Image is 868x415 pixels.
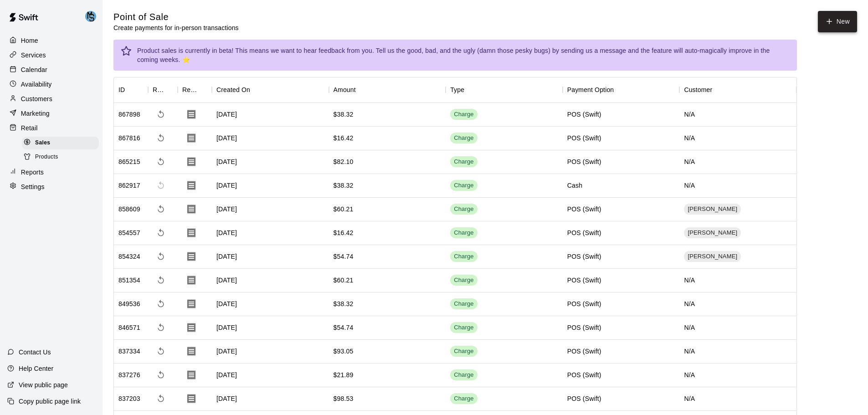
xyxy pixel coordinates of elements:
[118,252,140,261] div: 854324
[19,364,53,373] p: Help Center
[21,94,52,103] p: Customers
[182,389,200,408] button: Download Receipt
[679,103,796,127] div: N/A
[21,168,44,177] p: Reports
[148,77,178,102] div: Refund
[22,137,99,149] div: Sales
[567,110,601,119] div: POS (Swift)
[153,177,169,194] span: Cannot make a refund for non card payments
[334,228,354,237] div: $16.42
[250,83,263,96] button: Sort
[182,105,200,123] button: Download Receipt
[684,205,741,214] span: [PERSON_NAME]
[182,247,200,266] button: Download Receipt
[153,319,169,336] span: Refund payment
[118,394,140,403] div: 837203
[83,7,103,26] div: MNS Facility Support
[137,42,790,68] div: Product sales is currently in beta! This means we want to hear feedback from you. Tell us the goo...
[454,158,474,166] div: Charge
[334,299,354,308] div: $38.32
[153,154,169,170] span: Refund payment
[118,347,140,356] div: 837334
[7,63,95,77] a: Calendar
[684,229,741,237] span: [PERSON_NAME]
[118,299,140,308] div: 849536
[679,340,796,364] div: N/A
[334,252,354,261] div: $54.74
[212,364,329,387] div: [DATE]
[334,347,354,356] div: $93.05
[118,157,140,166] div: 865215
[567,77,614,102] div: Payment Option
[212,103,329,127] div: [DATE]
[113,23,239,32] p: Create payments for in-person transactions
[212,77,329,102] div: Created On
[212,340,329,364] div: [DATE]
[684,204,741,215] div: [PERSON_NAME]
[334,276,354,285] div: $60.21
[334,394,354,403] div: $98.53
[21,36,38,45] p: Home
[679,316,796,340] div: N/A
[7,107,95,120] a: Marketing
[334,110,354,119] div: $38.32
[118,181,140,190] div: 862917
[182,366,200,384] button: Download Receipt
[334,77,356,102] div: Amount
[153,390,169,407] span: Refund payment
[153,201,169,217] span: Refund payment
[21,51,46,60] p: Services
[679,127,796,150] div: N/A
[165,83,178,96] button: Sort
[679,292,796,316] div: N/A
[125,83,138,96] button: Sort
[454,300,474,308] div: Charge
[153,130,169,146] span: Refund payment
[85,11,96,22] img: MNS Facility Support
[7,48,95,62] a: Services
[567,205,601,214] div: POS (Swift)
[7,34,95,47] a: Home
[334,205,354,214] div: $60.21
[334,181,354,190] div: $38.32
[454,252,474,261] div: Charge
[212,221,329,245] div: [DATE]
[118,133,140,143] div: 867816
[567,347,601,356] div: POS (Swift)
[212,292,329,316] div: [DATE]
[679,364,796,387] div: N/A
[679,77,796,102] div: Customer
[153,343,169,359] span: Refund payment
[182,271,200,289] button: Download Receipt
[118,370,140,379] div: 837276
[182,318,200,337] button: Download Receipt
[212,174,329,198] div: [DATE]
[182,224,200,242] button: Download Receipt
[454,205,474,214] div: Charge
[118,276,140,285] div: 851354
[334,370,354,379] div: $21.89
[212,269,329,292] div: [DATE]
[114,77,148,102] div: ID
[7,165,95,179] a: Reports
[684,251,741,262] div: [PERSON_NAME]
[334,133,354,143] div: $16.42
[118,228,140,237] div: 854557
[182,176,200,195] button: Download Receipt
[563,77,680,102] div: Payment Option
[199,83,212,96] button: Sort
[178,77,212,102] div: Receipt
[22,151,99,164] div: Products
[7,92,95,106] div: Customers
[454,371,474,379] div: Charge
[567,370,601,379] div: POS (Swift)
[7,121,95,135] a: Retail
[684,252,741,261] span: [PERSON_NAME]
[567,252,601,261] div: POS (Swift)
[567,228,601,237] div: POS (Swift)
